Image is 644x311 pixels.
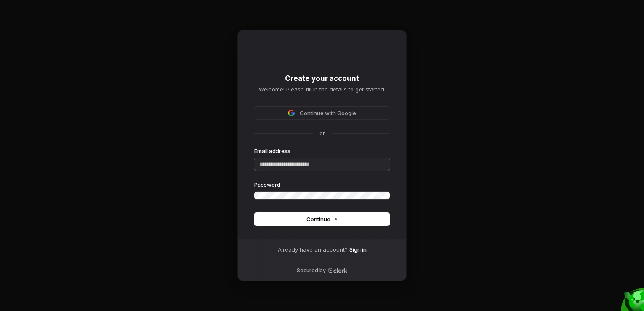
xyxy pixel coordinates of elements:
button: Continue [254,213,390,225]
h1: Create your account [254,74,390,84]
button: Show password [371,190,388,201]
a: Sign in [349,246,367,253]
p: Welcome! Please fill in the details to get started. [254,86,390,93]
span: Continue with Google [300,109,356,117]
span: Already have an account? [278,246,348,253]
p: Secured by [297,267,326,274]
label: Email address [254,147,290,155]
a: Clerk logo [327,268,348,273]
span: Continue [306,215,338,223]
img: Sign in with Google [288,110,295,116]
button: Sign in with GoogleContinue with Google [254,107,390,119]
label: Password [254,181,280,188]
p: or [319,129,325,137]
